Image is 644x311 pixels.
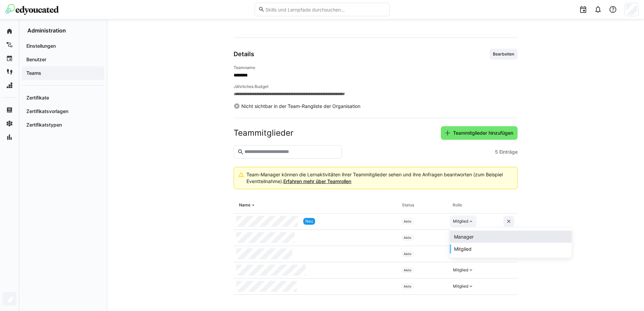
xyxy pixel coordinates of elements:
[441,126,518,140] button: Teammitglieder hinzufügen
[453,202,462,208] div: Rolle
[265,6,386,13] input: Skills und Lernpfade durchsuchen…
[404,236,412,240] span: Aktiv
[492,51,515,57] span: Bearbeiten
[246,171,511,185] div: Team-Manager können die Lernaktivitäten ihrer Teammitglieder sehen und ihre Anfragen beantworten ...
[234,65,518,70] h4: Teamname
[452,130,514,136] span: Teammitglieder hinzufügen
[453,267,468,273] div: Mitglied
[305,219,313,224] span: Neu
[234,50,254,58] h3: Details
[404,268,412,272] span: Aktiv
[499,149,518,155] span: Einträge
[283,178,351,184] a: Erfahren mehr über Teamrollen
[234,84,518,89] h4: Jährliches Budget
[404,252,412,256] span: Aktiv
[404,219,412,223] span: Aktiv
[241,103,360,110] span: Nicht sichtbar in der Team-Rangliste der Organisation
[404,284,412,288] span: Aktiv
[239,202,251,208] div: Name
[490,49,518,60] button: Bearbeiten
[453,219,468,224] div: Mitglied
[453,284,468,289] div: Mitglied
[402,202,414,208] div: Status
[234,128,293,138] h2: Teammitglieder
[495,149,498,155] span: 5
